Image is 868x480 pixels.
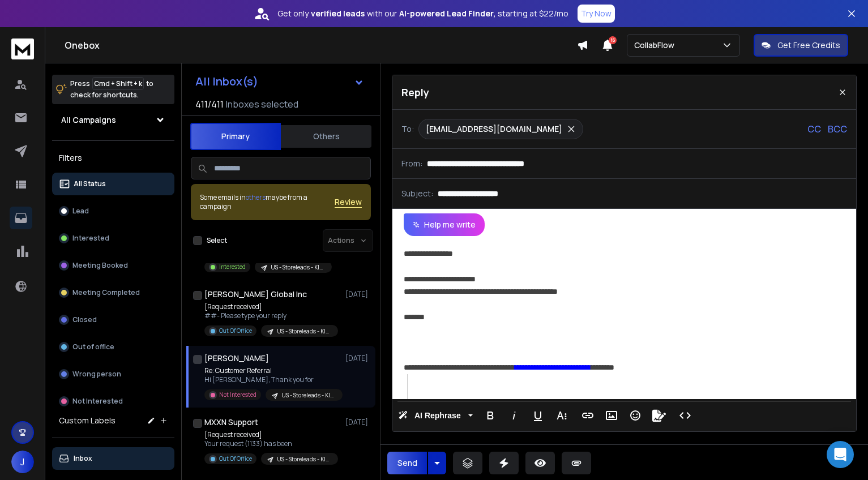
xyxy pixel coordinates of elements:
p: CollabFlow [634,40,679,51]
span: Cmd + Shift + k [92,77,144,90]
p: Wrong person [72,370,121,379]
p: Hi [PERSON_NAME], Thank you for [204,375,340,384]
h1: Onebox [65,38,577,52]
h1: [PERSON_NAME] [204,353,269,364]
p: Subject: [401,188,433,199]
span: 411 / 411 [195,97,224,111]
p: [DATE] [345,418,371,427]
h1: [PERSON_NAME] Global Inc [204,289,307,300]
button: Others [281,124,371,149]
h1: MXXN Support [204,417,258,428]
button: Meeting Completed [52,281,174,304]
p: [DATE] [345,354,371,363]
p: US - Storeleads - Klaviyo - Support emails [277,455,331,464]
button: Primary [190,123,281,150]
button: Get Free Credits [754,34,848,57]
button: Insert Image (⌘P) [601,404,622,427]
button: Italic (⌘I) [503,404,525,427]
p: Meeting Completed [72,288,140,297]
button: Send [387,452,427,474]
h3: Inboxes selected [226,97,298,111]
p: Out Of Office [219,455,252,463]
p: ##- Please type your reply [204,311,338,320]
button: Emoticons [625,404,646,427]
button: Inbox [52,447,174,470]
p: Your request (1133) has been [204,439,338,448]
p: [Request received] [204,302,338,311]
button: Try Now [578,5,615,23]
button: Wrong person [52,363,174,385]
strong: verified leads [311,8,365,19]
button: Out of office [52,336,174,358]
p: [DATE] [345,290,371,299]
p: US - Storeleads - Klaviyo - Support emails [271,263,325,272]
button: More Text [551,404,572,427]
p: Interested [219,263,246,271]
span: AI Rephrase [412,411,463,421]
p: BCC [828,122,847,136]
button: Meeting Booked [52,254,174,277]
button: AI Rephrase [396,404,475,427]
span: others [246,192,266,202]
p: US - Storeleads - Klaviyo - Support emails [277,327,331,336]
div: Some emails in maybe from a campaign [200,193,335,211]
button: Interested [52,227,174,250]
button: All Status [52,173,174,195]
img: logo [11,38,34,59]
div: Open Intercom Messenger [827,441,854,468]
p: CC [807,122,821,136]
h3: Filters [52,150,174,166]
button: Lead [52,200,174,222]
p: Meeting Booked [72,261,128,270]
h3: Custom Labels [59,415,116,426]
p: Get only with our starting at $22/mo [277,8,568,19]
button: J [11,451,34,473]
p: Reply [401,84,429,100]
button: All Campaigns [52,109,174,131]
button: Code View [674,404,696,427]
p: Not Interested [72,397,123,406]
p: Lead [72,207,89,216]
p: Get Free Credits [777,40,840,51]
p: Try Now [581,8,612,19]
p: Interested [72,234,109,243]
p: Re: Customer Referral [204,366,340,375]
p: Not Interested [219,391,256,399]
button: Help me write [404,213,485,236]
button: Bold (⌘B) [480,404,501,427]
p: [Request received] [204,430,338,439]
button: Review [335,196,362,208]
p: US - Storeleads - Klaviyo - Support emails [281,391,336,400]
p: Out of office [72,342,114,352]
strong: AI-powered Lead Finder, [399,8,495,19]
h1: All Campaigns [61,114,116,126]
span: 16 [609,36,617,44]
h1: All Inbox(s) [195,76,258,87]
p: Closed [72,315,97,324]
p: To: [401,123,414,135]
button: Closed [52,308,174,331]
button: Insert Link (⌘K) [577,404,598,427]
p: Press to check for shortcuts. [70,78,153,101]
p: [EMAIL_ADDRESS][DOMAIN_NAME] [426,123,562,135]
p: Out Of Office [219,327,252,335]
button: Not Interested [52,390,174,413]
label: Select [207,236,227,245]
button: Underline (⌘U) [527,404,549,427]
p: Inbox [74,454,92,463]
p: All Status [74,179,106,188]
p: From: [401,158,422,169]
button: All Inbox(s) [186,70,373,93]
button: Signature [648,404,670,427]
